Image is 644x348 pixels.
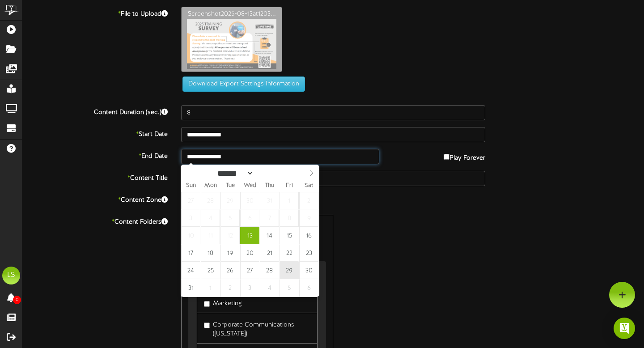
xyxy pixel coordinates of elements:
[220,192,240,209] span: July 29, 2025
[240,244,259,262] span: August 20, 2025
[201,192,220,209] span: July 28, 2025
[299,244,318,262] span: August 23, 2025
[181,183,201,189] span: Sun
[181,262,200,279] span: August 24, 2025
[201,279,220,297] span: September 1, 2025
[299,262,318,279] span: August 30, 2025
[178,81,305,88] a: Download Export Settings Information
[444,154,449,160] input: Play Forever
[13,296,21,304] span: 0
[280,183,299,189] span: Fri
[444,149,485,163] label: Play Forever
[260,209,279,227] span: August 7, 2025
[16,7,174,19] label: File to Upload
[16,105,174,117] label: Content Duration (sec.)
[240,279,259,297] span: September 3, 2025
[260,183,280,189] span: Thu
[204,323,210,328] input: Corporate Communications ([US_STATE])
[299,183,319,189] span: Sat
[181,227,200,244] span: August 10, 2025
[201,183,220,189] span: Mon
[260,192,279,209] span: July 31, 2025
[220,262,240,279] span: August 26, 2025
[220,279,240,297] span: September 2, 2025
[182,76,305,92] button: Download Export Settings Information
[16,215,174,227] label: Content Folders
[181,244,200,262] span: August 17, 2025
[280,192,299,209] span: August 1, 2025
[204,318,310,339] label: Corporate Communications ([US_STATE])
[299,192,318,209] span: August 2, 2025
[260,227,279,244] span: August 14, 2025
[299,227,318,244] span: August 16, 2025
[240,209,259,227] span: August 6, 2025
[220,209,240,227] span: August 5, 2025
[260,279,279,297] span: September 4, 2025
[240,227,259,244] span: August 13, 2025
[201,244,220,262] span: August 18, 2025
[280,262,299,279] span: August 29, 2025
[220,183,240,189] span: Tue
[201,262,220,279] span: August 25, 2025
[260,244,279,262] span: August 21, 2025
[280,244,299,262] span: August 22, 2025
[299,209,318,227] span: August 9, 2025
[220,227,240,244] span: August 12, 2025
[614,318,635,339] div: Open Intercom Messenger
[299,279,318,297] span: September 6, 2025
[16,127,174,139] label: Start Date
[280,209,299,227] span: August 8, 2025
[16,171,174,183] label: Content Title
[181,192,200,209] span: July 27, 2025
[181,209,200,227] span: August 3, 2025
[240,192,259,209] span: July 30, 2025
[16,149,174,161] label: End Date
[280,279,299,297] span: September 5, 2025
[260,262,279,279] span: August 28, 2025
[16,193,174,205] label: Content Zone
[2,267,20,284] div: LS
[220,244,240,262] span: August 19, 2025
[201,227,220,244] span: August 11, 2025
[254,169,286,178] input: Year
[204,301,210,307] input: Marketing
[181,279,200,297] span: August 31, 2025
[240,262,259,279] span: August 27, 2025
[181,171,485,186] input: Title of this Content
[201,209,220,227] span: August 4, 2025
[280,227,299,244] span: August 15, 2025
[204,296,242,308] label: Marketing
[240,183,260,189] span: Wed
